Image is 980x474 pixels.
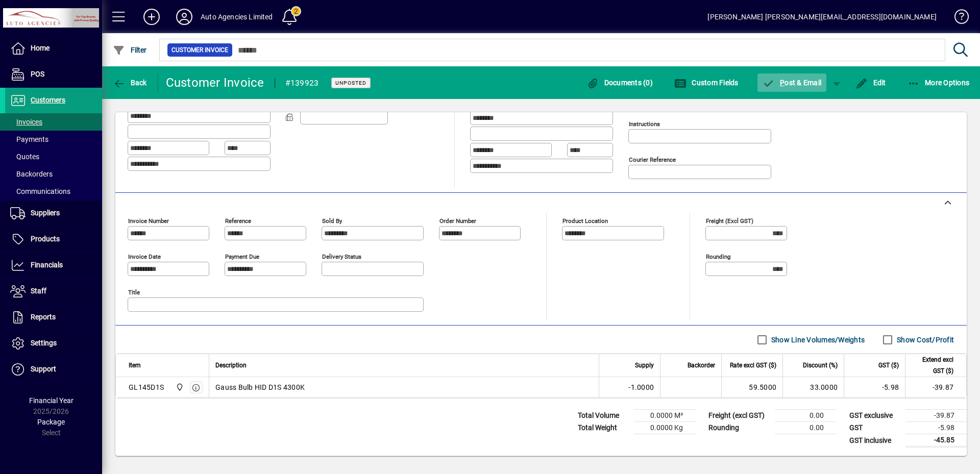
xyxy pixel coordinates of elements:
td: Freight (excl GST) [703,410,775,422]
span: Description [215,360,247,371]
app-page-header-button: Back [102,73,158,92]
button: Profile [168,8,201,26]
mat-label: Payment due [225,253,259,260]
div: Auto Agencies Limited [201,9,273,25]
a: Reports [5,305,102,330]
span: Discount (%) [803,360,838,371]
span: Staff [31,287,46,295]
td: -45.85 [905,434,967,447]
button: More Options [905,73,972,92]
mat-label: Invoice number [128,217,169,224]
td: 0.00 [775,410,836,422]
div: [PERSON_NAME] [PERSON_NAME][EMAIL_ADDRESS][DOMAIN_NAME] [707,9,937,25]
mat-label: Instructions [629,120,660,128]
a: Communications [5,183,102,200]
a: Backorders [5,165,102,183]
button: Post & Email [757,73,827,92]
a: Payments [5,131,102,148]
mat-label: Courier Reference [629,156,676,163]
a: Support [5,357,102,382]
td: Total Weight [573,422,634,434]
span: Unposted [335,80,366,86]
mat-label: Title [128,289,140,296]
td: -39.87 [905,377,966,397]
span: Payments [10,135,48,143]
span: Support [31,365,56,373]
div: 59.5000 [728,382,776,392]
a: POS [5,62,102,87]
span: GST ($) [878,360,899,371]
span: Edit [855,79,886,87]
a: Products [5,227,102,252]
button: Custom Fields [672,73,741,92]
mat-label: Rounding [706,253,730,260]
span: Suppliers [31,209,60,217]
span: Customers [31,96,65,104]
span: ost & Email [763,79,822,87]
span: Filter [113,46,147,54]
td: Total Volume [573,410,634,422]
a: Invoices [5,113,102,131]
mat-label: Sold by [322,217,342,224]
span: Documents (0) [586,79,653,87]
td: -5.98 [844,377,905,397]
a: Suppliers [5,201,102,226]
td: GST exclusive [844,410,905,422]
td: Rounding [703,422,775,434]
span: Custom Fields [674,79,739,87]
span: Invoices [10,118,42,126]
span: Gauss Bulb HID D1S 4300K [215,382,305,392]
mat-label: Reference [225,217,251,224]
button: Add [135,8,168,26]
span: Extend excl GST ($) [912,354,953,377]
span: Home [31,44,50,52]
button: Back [110,73,150,92]
span: P [780,79,785,87]
span: Communications [10,187,70,195]
div: Customer Invoice [166,74,264,91]
td: 0.0000 Kg [634,422,695,434]
label: Show Cost/Profit [895,335,954,345]
mat-label: Product location [562,217,608,224]
span: Customer Invoice [171,45,228,55]
span: Item [129,360,141,371]
span: Reports [31,313,56,321]
td: GST inclusive [844,434,905,447]
td: 33.0000 [782,377,844,397]
td: 0.0000 M³ [634,410,695,422]
span: Quotes [10,153,39,161]
button: Edit [853,73,889,92]
td: -5.98 [905,422,967,434]
td: 0.00 [775,422,836,434]
mat-label: Order number [439,217,476,224]
span: Backorders [10,170,53,178]
td: -39.87 [905,410,967,422]
span: POS [31,70,44,78]
a: Knowledge Base [947,2,967,35]
span: Supply [635,360,654,371]
span: Package [37,418,65,426]
label: Show Line Volumes/Weights [769,335,865,345]
span: Settings [31,339,57,347]
div: #139923 [285,75,319,91]
span: Backorder [688,360,715,371]
span: Products [31,235,60,243]
span: Rangiora [173,382,185,393]
a: Settings [5,331,102,356]
mat-label: Delivery status [322,253,361,260]
span: -1.0000 [628,382,654,392]
button: Filter [110,41,150,59]
span: Financials [31,261,63,269]
span: Rate excl GST ($) [730,360,776,371]
button: Documents (0) [584,73,655,92]
td: GST [844,422,905,434]
a: Financials [5,253,102,278]
mat-label: Invoice date [128,253,161,260]
a: Home [5,36,102,61]
span: Back [113,79,147,87]
span: More Options [908,79,970,87]
a: Quotes [5,148,102,165]
span: Financial Year [29,396,73,405]
mat-label: Freight (excl GST) [706,217,753,224]
div: GL145D1S [129,382,164,392]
